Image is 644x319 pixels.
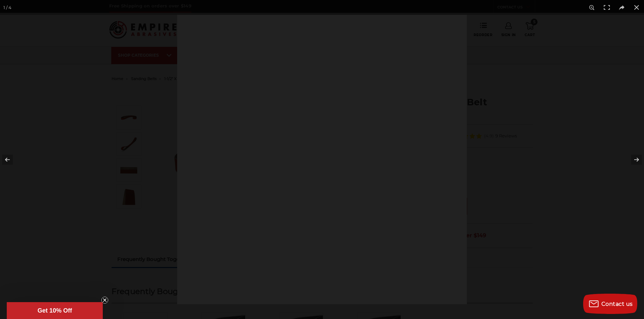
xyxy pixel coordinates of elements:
[7,302,103,319] div: Get 10% OffClose teaser
[38,307,72,314] span: Get 10% Off
[583,294,637,314] button: Contact us
[601,301,633,307] span: Contact us
[620,143,644,177] button: Next (arrow right)
[101,297,108,303] button: Close teaser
